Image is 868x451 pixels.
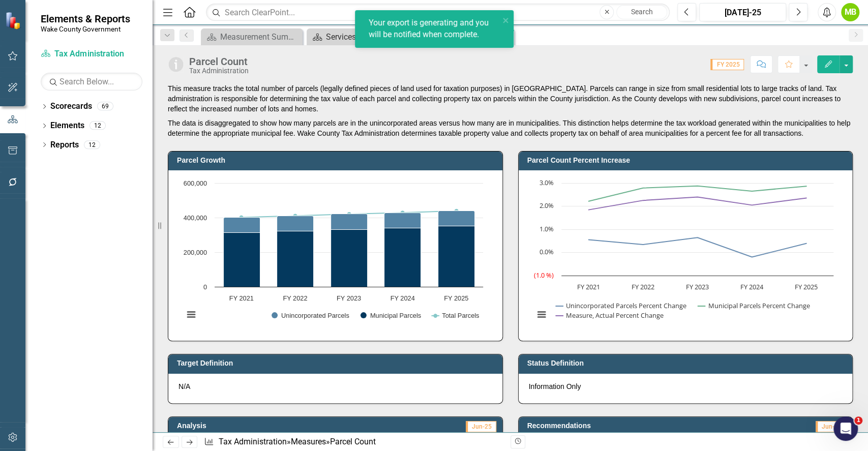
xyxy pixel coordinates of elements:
[184,179,207,187] text: 600,000
[330,437,376,446] div: Parcel Count
[841,3,859,21] button: MB
[534,308,549,322] button: View chart menu, Chart
[206,4,670,21] input: Search ClearPoint...
[220,31,300,43] div: Measurement Summary
[178,381,492,392] p: N/A
[219,437,287,446] a: Tax Administration
[540,178,554,187] text: 3.0%
[616,5,667,19] button: Search
[331,230,368,287] path: FY 2023, 331,570. Municipal Parcels.
[184,308,198,322] button: View chart menu, Chart
[540,224,554,233] text: 1.0%
[833,416,858,441] iframe: Intercom live chat
[438,211,475,226] path: FY 2025, 89,248. Unincorporated Parcels.
[740,282,764,291] text: FY 2024
[41,73,142,91] input: Search Below...
[50,120,84,132] a: Elements
[41,25,130,33] small: Wake County Government
[224,226,475,287] g: Municipal Parcels, series 2 of 3. Bar series with 5 bars.
[529,381,843,392] p: Information Only
[189,56,249,67] div: Parcel Count
[168,56,184,73] img: Information Only
[527,422,741,430] h3: Recommendations
[177,422,331,430] h3: Analysis
[854,416,862,425] span: 1
[347,212,351,216] path: FY 2023, 420,644. Total Parcels.
[556,302,687,310] button: Show Unincorporated Parcels Percent Change
[534,270,554,280] tspan: (1.0 %)
[178,178,488,330] svg: Interactive chart
[178,178,492,330] div: Chart. Highcharts interactive chart.
[331,214,368,230] path: FY 2023, 89,074. Unincorporated Parcels.
[401,211,405,215] path: FY 2024, 429,261. Total Parcels.
[203,31,300,43] a: Measurement Summary
[229,294,254,302] text: FY 2021
[369,17,499,41] div: Your export is generating and you will be notified when complete.
[502,14,510,26] button: close
[686,282,709,291] text: FY 2023
[224,233,260,287] path: FY 2021, 313,559. Municipal Parcels.
[272,312,349,319] button: Show Unincorporated Parcels
[466,421,496,432] span: Jun-25
[795,282,818,291] text: FY 2025
[50,101,92,112] a: Scorecards
[632,282,654,291] text: FY 2022
[84,140,100,149] div: 12
[527,359,848,367] h3: Status Definition
[203,283,207,291] text: 0
[529,178,839,330] svg: Interactive chart
[50,139,79,151] a: Reports
[291,437,326,446] a: Measures
[240,216,244,220] path: FY 2021, 401,758. Total Parcels.
[529,178,843,330] div: Chart. Highcharts interactive chart.
[540,201,554,210] text: 2.0%
[444,294,468,302] text: FY 2025
[698,302,811,310] button: Show Municipal Parcels Percent Change
[41,13,130,25] span: Elements & Reports
[556,311,664,320] button: Show Measure, Actual Percent Change
[438,226,475,287] path: FY 2025, 350,116. Municipal Parcels.
[277,231,314,287] path: FY 2022, 322,302. Municipal Parcels.
[540,247,554,256] text: 0.0%
[5,11,23,29] img: ClearPoint Strategy
[224,211,475,233] g: Unincorporated Parcels, series 1 of 3. Bar series with 5 bars.
[699,3,786,21] button: [DATE]-25
[168,83,853,116] p: This measure tracks the total number of parcels (legally defined pieces of land used for taxation...
[703,7,783,19] div: [DATE]-25
[177,157,497,164] h3: Parcel Growth
[41,48,142,60] a: Tax Administration
[184,214,207,222] text: 400,000
[189,67,249,75] div: Tax Administration
[384,228,421,287] path: FY 2024, 340,362. Municipal Parcels.
[586,235,808,259] g: Unincorporated Parcels Percent Change, line 1 of 3 with 5 data points.
[816,421,846,432] span: Jun-25
[97,102,113,111] div: 69
[710,59,744,70] span: FY 2025
[89,122,106,130] div: 12
[566,301,686,310] text: Unincorporated Parcels Percent Change
[337,294,361,302] text: FY 2023
[432,312,479,319] button: Show Total Parcels
[708,301,810,310] text: Municipal Parcels Percent Change
[326,31,393,43] div: Services and Key Operating Measures
[168,116,853,138] p: The data is disaggregated to show how many parcels are in the unincorporated areas versus how man...
[384,213,421,228] path: FY 2024, 88,899. Unincorporated Parcels.
[586,195,808,212] g: Measure, Actual Percent Change, line 3 of 3 with 5 data points.
[527,157,848,164] h3: Parcel Count Percent Increase
[631,8,653,16] span: Search
[309,31,393,43] a: Services and Key Operating Measures
[177,359,497,367] h3: Target Definition
[391,294,415,302] text: FY 2024
[204,436,502,448] div: » »
[283,294,307,302] text: FY 2022
[566,311,664,320] text: Measure, Actual Percent Change
[184,249,207,256] text: 200,000
[577,282,600,291] text: FY 2021
[277,216,314,231] path: FY 2022, 88,502. Unincorporated Parcels.
[224,218,260,233] path: FY 2021, 88,199. Unincorporated Parcels.
[361,312,421,319] button: Show Municipal Parcels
